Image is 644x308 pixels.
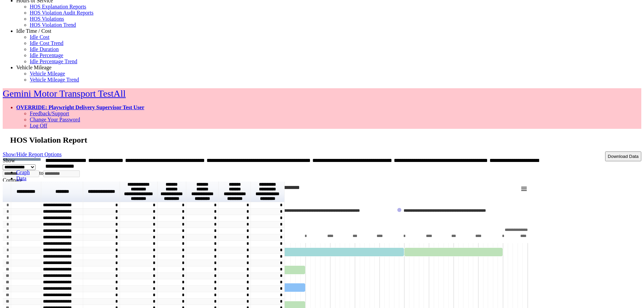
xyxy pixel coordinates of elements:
a: Idle Cost Trend [30,40,64,46]
a: Idle Percentage Trend [30,58,77,64]
a: Gemini Motor Transport TestAll [3,88,126,99]
th: Sort column [158,182,187,202]
th: Sort column [11,182,41,202]
a: Show/Hide Report Options [3,150,62,159]
th: Sort column [251,182,284,202]
th: Sort column [83,182,120,202]
a: Idle Time / Cost [16,28,51,34]
a: HOS Violation Audit Reports [30,10,94,16]
span: to [39,170,43,176]
a: Data [16,175,26,181]
a: Change Your Password [30,117,80,122]
a: Graph [16,169,30,175]
h2: HOS Violation Report [10,136,641,145]
a: Feedback/Support [30,111,69,116]
a: HOS Violations [30,16,64,22]
a: Vehicle Mileage Trend [30,77,79,82]
a: Idle Duration [30,46,59,52]
label: Compare [3,177,23,183]
button: Download Data [605,151,641,161]
a: Vehicle Mileage [16,65,51,70]
label: Show [3,158,15,163]
th: Sort column [186,182,219,202]
a: HOS Explanation Reports [30,4,86,9]
a: Log Off [30,123,47,128]
a: OVERRIDE: Playwright Delivery Supervisor Test User [16,104,144,110]
th: Sort column [120,182,158,202]
a: Vehicle Mileage [30,71,65,76]
a: Idle Cost [30,34,49,40]
th: Sort column [219,182,251,202]
a: Idle Percentage [30,52,63,58]
th: Sort column [41,182,83,202]
a: HOS Violation Trend [30,22,76,28]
